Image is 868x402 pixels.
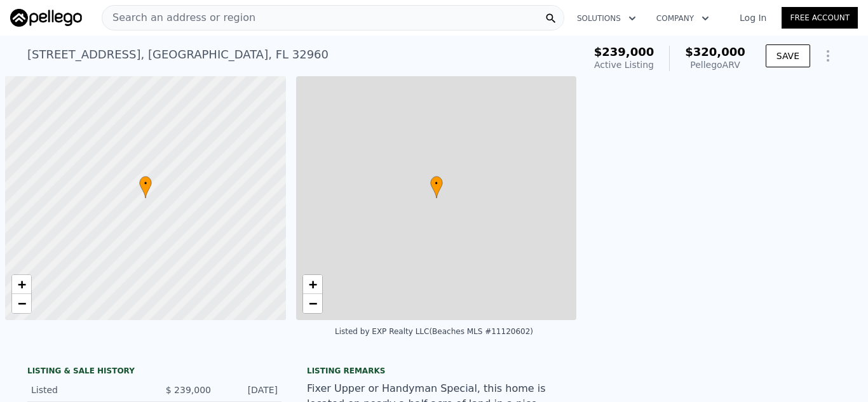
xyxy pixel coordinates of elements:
div: [DATE] [221,384,278,396]
div: LISTING & SALE HISTORY [27,366,281,379]
img: Pellego [10,9,82,27]
span: • [139,178,152,189]
span: + [308,276,316,292]
span: + [18,276,26,292]
div: Listed by EXP Realty LLC (Beaches MLS #11120602) [335,327,533,336]
a: Log In [724,11,782,24]
span: Search an address or region [102,10,255,25]
div: • [430,176,443,198]
a: Free Account [782,7,858,29]
a: Zoom out [303,294,322,313]
button: Company [646,7,719,30]
div: • [139,176,152,198]
a: Zoom in [303,275,322,294]
span: $ 239,000 [166,385,211,395]
div: Pellego ARV [685,58,745,71]
span: $239,000 [594,45,654,58]
span: Active Listing [594,60,654,70]
div: Listed [31,384,144,396]
div: [STREET_ADDRESS] , [GEOGRAPHIC_DATA] , FL 32960 [27,46,329,64]
button: Solutions [567,7,646,30]
button: Show Options [815,43,841,69]
span: − [308,295,316,311]
span: − [18,295,26,311]
span: • [430,178,443,189]
a: Zoom in [12,275,31,294]
button: SAVE [766,44,810,67]
div: Listing remarks [307,366,561,376]
span: $320,000 [685,45,745,58]
a: Zoom out [12,294,31,313]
